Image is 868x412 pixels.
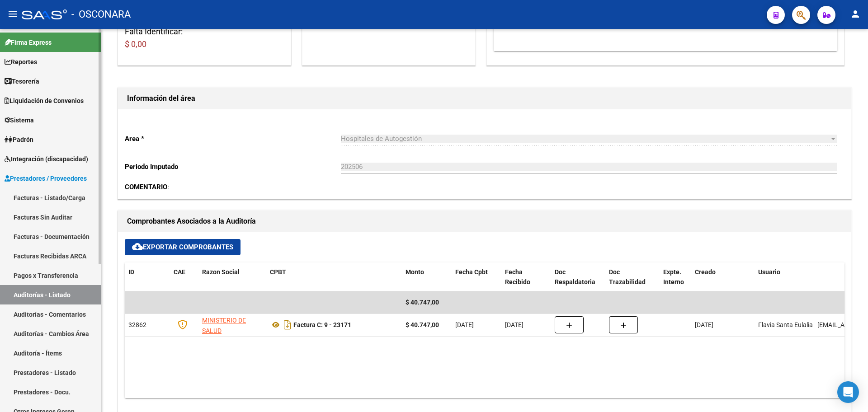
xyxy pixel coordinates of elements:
strong: COMENTARIO [125,183,167,191]
span: Integración (discapacidad) [5,154,88,164]
span: Expte. Interno [663,268,684,286]
span: Fecha Cpbt [455,268,488,276]
button: Exportar Comprobantes [125,239,241,255]
span: Hospitales de Autogestión [341,135,422,143]
span: [DATE] [505,321,524,328]
mat-icon: menu [7,9,18,19]
span: [DATE] [455,321,474,328]
span: Prestadores / Proveedores [5,173,87,183]
span: $ 40.747,00 [406,299,439,306]
span: Creado [695,268,716,276]
mat-icon: cloud_download [132,241,143,252]
span: [DATE] [695,321,713,328]
h1: Comprobantes Asociados a la Auditoría [127,214,842,229]
datatable-header-cell: Creado [691,262,755,292]
span: Tesorería [5,76,39,86]
datatable-header-cell: Fecha Cpbt [452,262,501,292]
span: Doc Trazabilidad [609,268,646,286]
span: Firma Express [5,37,52,47]
span: Doc Respaldatoria [555,268,595,286]
span: : [125,183,169,191]
span: Sistema [5,115,34,125]
span: Reportes [5,57,37,67]
span: Razon Social [202,268,240,276]
mat-icon: person [850,9,861,19]
h3: Falta Identificar: [125,25,284,51]
h1: Información del área [127,91,842,106]
span: $ 0,00 [125,39,146,49]
span: 32862 [128,321,146,328]
datatable-header-cell: Doc Respaldatoria [551,262,605,292]
strong: Factura C: 9 - 23171 [293,321,351,328]
datatable-header-cell: Razon Social [198,262,266,292]
span: Padrón [5,135,33,145]
p: Periodo Imputado [125,162,341,172]
span: Exportar Comprobantes [132,243,233,251]
datatable-header-cell: CAE [170,262,198,292]
div: Open Intercom Messenger [837,381,859,403]
span: CPBT [270,268,286,276]
strong: $ 40.747,00 [406,321,439,328]
span: Liquidación de Convenios [5,96,84,106]
span: ID [128,268,134,276]
datatable-header-cell: Fecha Recibido [501,262,551,292]
p: Area * [125,134,341,144]
datatable-header-cell: Expte. Interno [660,262,691,292]
datatable-header-cell: Monto [402,262,452,292]
i: Descargar documento [282,318,293,332]
span: Monto [406,268,424,276]
span: Usuario [758,268,780,276]
span: Fecha Recibido [505,268,530,286]
datatable-header-cell: Doc Trazabilidad [605,262,660,292]
span: MINISTERIO DE SALUD [202,317,246,334]
datatable-header-cell: CPBT [266,262,402,292]
span: - OSCONARA [71,5,131,24]
span: CAE [174,268,185,276]
datatable-header-cell: ID [125,262,170,292]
